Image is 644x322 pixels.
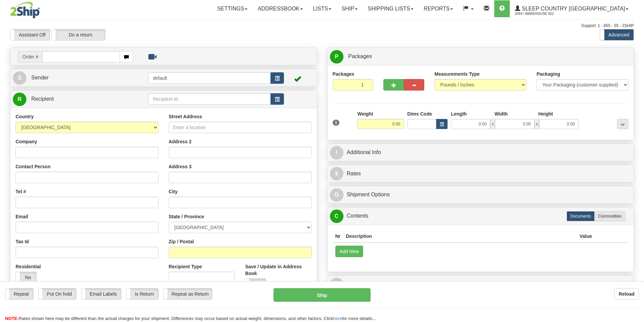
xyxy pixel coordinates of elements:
[81,289,121,299] label: Email Labels
[308,0,336,17] a: Lists
[16,272,36,283] label: No
[330,146,631,159] a: IAdditional Info
[330,50,631,64] a: P Packages
[164,289,212,299] label: Repeat as Return
[169,238,194,245] label: Zip / Postal
[13,71,26,85] span: S
[13,92,134,106] a: R Recipient
[330,167,343,180] span: $
[18,51,42,63] span: Order #
[628,126,643,195] iframe: chat widget
[169,263,202,270] label: Recipient Type
[16,138,37,145] label: Company
[169,138,192,145] label: Address 2
[343,230,577,243] th: Description
[330,188,631,202] a: OShipment Options
[333,71,355,77] label: Packages
[31,75,49,80] span: Sender
[333,316,342,321] a: here
[520,6,625,11] span: Sleep Country [GEOGRAPHIC_DATA]
[330,188,343,202] span: O
[10,29,50,40] label: Assistant Off
[253,0,308,17] a: Addressbook
[126,289,158,299] label: Is Return
[212,0,253,17] a: Settings
[16,213,28,220] label: Email
[495,110,508,117] label: Width
[169,122,312,133] input: Enter a location
[619,291,635,297] b: Reload
[577,230,595,243] th: Value
[363,0,419,17] a: Shipping lists
[10,2,40,19] img: logo2044.jpg
[335,246,363,257] button: Add New
[16,113,34,120] label: Country
[5,316,19,321] span: NOTE:
[515,10,566,17] span: 2044 / Warehouse 922
[169,113,202,120] label: Street Address
[330,209,343,223] span: C
[330,277,631,291] a: RReturn Shipment
[148,72,271,84] input: Sender Id
[16,263,41,270] label: Residential
[245,263,311,277] label: Save / Update in Address Book
[434,71,480,77] label: Measurements Type
[39,289,76,299] label: Put On hold
[169,188,177,195] label: City
[510,0,634,17] a: Sleep Country [GEOGRAPHIC_DATA] 2044 / Warehouse 922
[245,279,266,290] label: No
[169,163,192,170] label: Address 3
[600,29,634,40] label: Advanced
[419,0,458,17] a: Reports
[273,288,371,302] button: Ship
[330,146,343,159] span: I
[13,71,148,85] a: S Sender
[52,29,105,40] label: Do a return
[330,50,343,64] span: P
[13,93,26,106] span: R
[536,71,560,77] label: Packaging
[490,119,495,129] span: x
[617,119,628,129] div: ...
[594,211,625,221] label: Commodities
[330,278,343,291] span: R
[357,110,373,117] label: Weight
[333,230,343,243] th: Nr
[336,0,362,17] a: Ship
[148,93,271,105] input: Recipient Id
[330,167,631,181] a: $Rates
[614,288,639,300] button: Reload
[407,110,432,117] label: Dims Code
[538,110,553,117] label: Height
[10,23,634,29] div: Support: 1 - 855 - 55 - 2SHIP
[451,110,467,117] label: Length
[169,213,204,220] label: State / Province
[534,119,539,129] span: x
[348,53,372,59] span: Packages
[16,238,29,245] label: Tax Id
[16,188,26,195] label: Tel #
[31,96,54,102] span: Recipient
[5,289,33,299] label: Repeat
[16,163,50,170] label: Contact Person
[567,211,595,221] label: Documents
[330,209,631,223] a: CContents
[333,120,340,126] span: 1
